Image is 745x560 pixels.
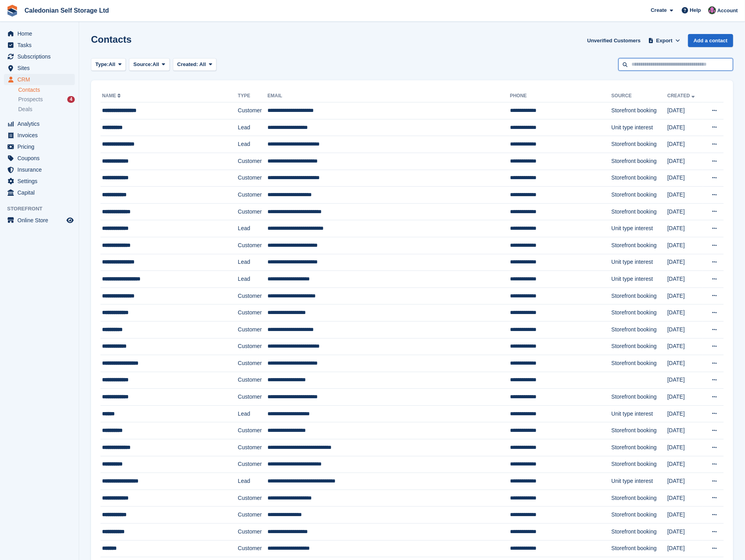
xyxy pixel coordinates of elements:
a: Caledonian Self Storage Ltd [21,4,112,17]
a: Preview store [65,216,75,225]
td: Customer [238,153,267,170]
td: [DATE] [667,136,703,153]
td: Lead [238,405,267,422]
td: Storefront booking [611,102,667,119]
span: Online Store [17,215,65,226]
a: Deals [18,105,75,114]
td: Customer [238,540,267,557]
h1: Contacts [91,34,132,45]
td: Customer [238,203,267,220]
td: Unit type interest [611,254,667,271]
td: Customer [238,102,267,119]
td: [DATE] [667,254,703,271]
td: Storefront booking [611,524,667,541]
td: [DATE] [667,203,703,220]
span: Settings [17,176,65,187]
td: Storefront booking [611,389,667,406]
span: Insurance [17,164,65,175]
td: Storefront booking [611,338,667,355]
span: All [199,61,206,67]
a: menu [4,176,75,187]
td: Storefront booking [611,540,667,557]
button: Source: All [129,58,170,71]
td: Storefront booking [611,170,667,187]
td: Customer [238,372,267,389]
td: [DATE] [667,305,703,322]
a: menu [4,51,75,62]
span: Prospects [18,96,43,103]
td: Customer [238,456,267,473]
a: menu [4,62,75,74]
td: [DATE] [667,540,703,557]
td: Storefront booking [611,422,667,439]
td: [DATE] [667,490,703,507]
span: Created: [177,61,198,67]
td: Unit type interest [611,220,667,237]
td: Customer [238,187,267,204]
td: [DATE] [667,153,703,170]
td: [DATE] [667,422,703,439]
a: menu [4,28,75,39]
span: Pricing [17,141,65,152]
td: Customer [238,305,267,322]
span: Coupons [17,153,65,164]
th: Email [267,90,510,102]
span: CRM [17,74,65,85]
td: [DATE] [667,405,703,422]
td: Customer [238,237,267,254]
td: Customer [238,524,267,541]
button: Export [647,34,682,47]
td: Customer [238,507,267,524]
a: menu [4,187,75,198]
td: [DATE] [667,473,703,490]
span: Account [717,7,738,15]
a: Add a contact [688,34,733,47]
td: [DATE] [667,119,703,136]
td: Lead [238,220,267,237]
td: [DATE] [667,187,703,204]
td: [DATE] [667,338,703,355]
td: Storefront booking [611,490,667,507]
td: Storefront booking [611,456,667,473]
td: Customer [238,170,267,187]
td: Unit type interest [611,271,667,288]
td: Customer [238,355,267,372]
td: Storefront booking [611,321,667,338]
td: Unit type interest [611,119,667,136]
th: Source [611,90,667,102]
td: Unit type interest [611,473,667,490]
td: Storefront booking [611,136,667,153]
span: Capital [17,187,65,198]
span: Tasks [17,40,65,51]
td: Storefront booking [611,288,667,305]
a: menu [4,215,75,226]
td: [DATE] [667,439,703,456]
td: [DATE] [667,102,703,119]
td: [DATE] [667,355,703,372]
td: Customer [238,490,267,507]
th: Type [238,90,267,102]
button: Created: All [173,58,216,71]
td: [DATE] [667,372,703,389]
a: Contacts [18,86,75,94]
td: Storefront booking [611,305,667,322]
a: Created [667,93,696,98]
span: Sites [17,62,65,74]
a: menu [4,118,75,129]
span: Storefront [7,205,79,213]
span: Source: [133,61,152,68]
a: menu [4,130,75,141]
td: [DATE] [667,524,703,541]
td: Customer [238,439,267,456]
a: Prospects 4 [18,95,75,104]
td: [DATE] [667,507,703,524]
span: All [153,61,159,68]
td: Storefront booking [611,237,667,254]
a: menu [4,153,75,164]
td: [DATE] [667,389,703,406]
td: Storefront booking [611,187,667,204]
span: Create [651,6,667,14]
span: Analytics [17,118,65,129]
td: Unit type interest [611,405,667,422]
img: Lois Holling [708,6,716,14]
